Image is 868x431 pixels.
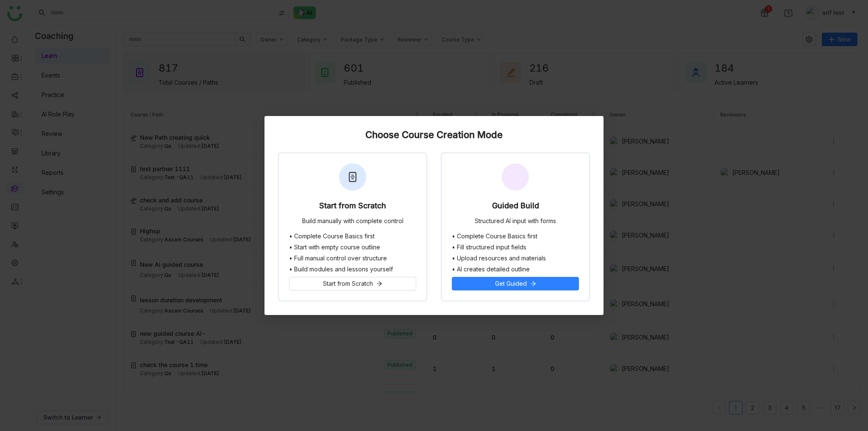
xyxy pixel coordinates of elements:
div: Start from Scratch [319,202,386,213]
div: Structured AI input with forms [475,218,556,226]
div: Build manually with complete control [302,218,403,226]
li: • Complete Course Basics first [289,233,416,240]
button: Get Guided [452,277,579,290]
li: • AI creates detailed outline [452,266,579,273]
li: • Fill structured input fields [452,244,579,251]
div: Choose Course Creation Mode [278,130,590,140]
li: • Start with empty course outline [289,244,416,251]
li: • Upload resources and materials [452,255,579,262]
button: Close [581,116,604,139]
li: • Full manual control over structure [289,255,416,262]
span: Start from Scratch [323,279,373,288]
li: • Build modules and lessons yourself [289,266,416,273]
button: Start from Scratch [289,277,416,290]
li: • Complete Course Basics first [452,233,579,240]
span: Get Guided [495,279,527,288]
div: Guided Build [492,202,539,213]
